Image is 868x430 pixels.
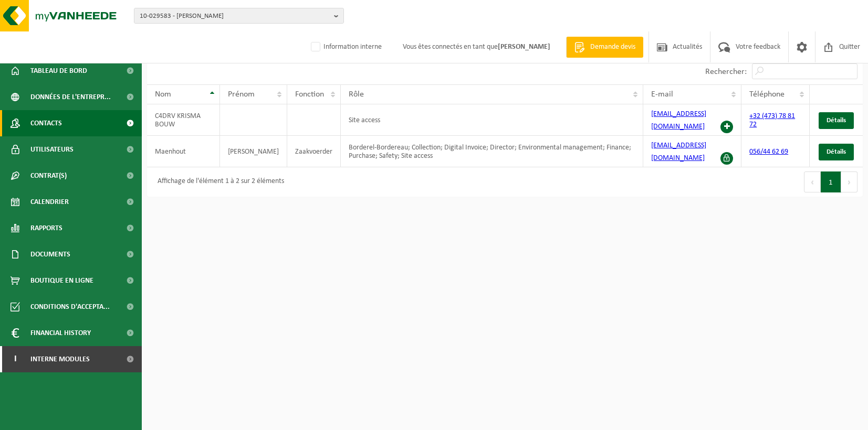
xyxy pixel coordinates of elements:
[733,31,783,62] span: Votre feedback
[30,320,91,346] span: Financial History
[827,148,846,155] span: Détails
[705,68,747,76] label: Rechercher:
[152,173,284,191] div: Affichage de l'élément 1 à 2 sur 2 éléments
[147,136,220,167] td: Maenhout
[228,90,255,99] span: Prénom
[821,171,841,192] button: 1
[651,110,706,131] a: [EMAIL_ADDRESS][DOMAIN_NAME]
[341,136,643,167] td: Borderel-Bordereau; Collection; Digital Invoice; Director; Environmental management; Finance; Pur...
[749,90,785,99] span: Téléphone
[588,42,638,52] span: Demande devis
[30,163,67,189] span: Contrat(s)
[30,241,70,267] span: Documents
[220,136,287,167] td: [PERSON_NAME]
[30,215,62,241] span: Rapports
[341,104,643,136] td: Site access
[815,31,868,62] a: Quitter
[140,8,330,24] span: 10-029583 - [PERSON_NAME]
[819,112,854,129] a: Détails
[295,90,324,99] span: Fonction
[30,58,87,84] span: Tableau de bord
[651,142,706,162] a: [EMAIL_ADDRESS][DOMAIN_NAME]
[30,267,93,294] span: Boutique en ligne
[498,43,550,51] strong: [PERSON_NAME]
[836,31,863,62] span: Quitter
[749,148,788,156] a: 056/44 62 69
[30,136,74,163] span: Utilisateurs
[827,117,846,124] span: Détails
[392,31,561,62] span: Vous êtes connectés en tant que
[30,84,111,110] span: Données de l'entrepr...
[349,90,364,99] span: Rôle
[710,31,788,62] a: Votre feedback
[804,171,821,192] button: Previous
[30,346,90,372] span: Interne modules
[11,346,20,372] span: I
[309,39,382,55] label: Information interne
[819,144,854,160] a: Détails
[155,90,171,99] span: Nom
[287,136,341,167] td: Zaakvoerder
[841,171,857,192] button: Next
[30,110,62,136] span: Contacts
[749,112,795,128] a: +32 (473) 78 81 72
[649,31,710,62] a: Actualités
[651,90,673,99] span: E-mail
[134,8,344,24] button: 10-029583 - [PERSON_NAME]
[147,104,220,136] td: C4DRV KRISMA BOUW
[30,189,69,215] span: Calendrier
[670,31,705,62] span: Actualités
[566,37,643,58] a: Demande devis
[30,294,110,320] span: Conditions d'accepta...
